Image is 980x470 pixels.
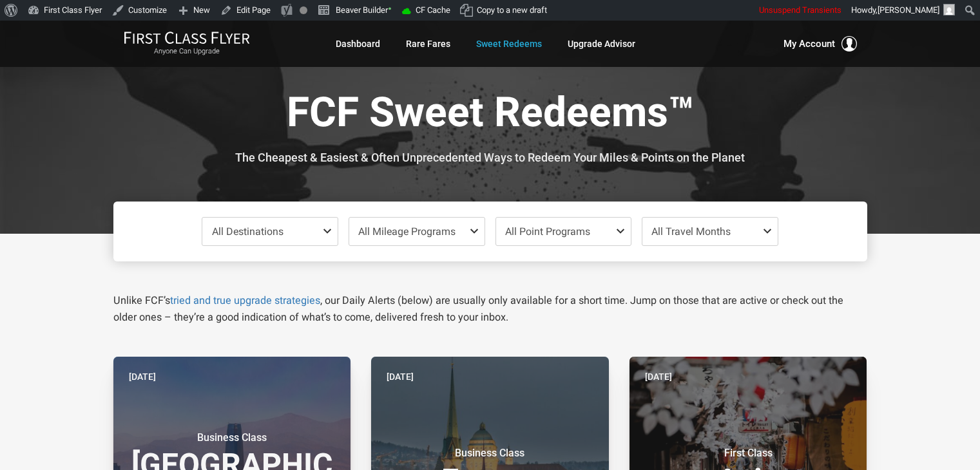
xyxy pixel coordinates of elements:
h1: FCF Sweet Redeems™ [123,90,858,140]
a: First Class FlyerAnyone Can Upgrade [124,31,250,57]
span: All Destinations [212,225,283,238]
a: tried and true upgrade strategies [170,294,320,306]
small: Business Class [151,431,312,444]
time: [DATE] [387,370,414,384]
a: Dashboard [336,32,380,55]
a: Rare Fares [406,32,450,55]
a: Upgrade Advisor [568,32,635,55]
span: Unsuspend Transients [759,5,841,15]
time: [DATE] [645,370,672,384]
small: Anyone Can Upgrade [124,47,250,56]
small: Business Class [409,447,570,460]
span: All Travel Months [651,225,731,238]
button: My Account [783,36,857,52]
a: Sweet Redeems [476,32,542,55]
span: [PERSON_NAME] [878,5,939,15]
span: All Mileage Programs [358,225,456,238]
span: My Account [783,36,835,52]
h3: The Cheapest & Easiest & Often Unprecedented Ways to Redeem Your Miles & Points on the Planet [123,151,858,164]
small: First Class [668,447,829,460]
p: Unlike FCF’s , our Daily Alerts (below) are usually only available for a short time. Jump on thos... [113,292,867,326]
span: All Point Programs [505,225,590,238]
span: • [388,2,392,15]
time: [DATE] [129,370,156,384]
img: First Class Flyer [124,31,250,44]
